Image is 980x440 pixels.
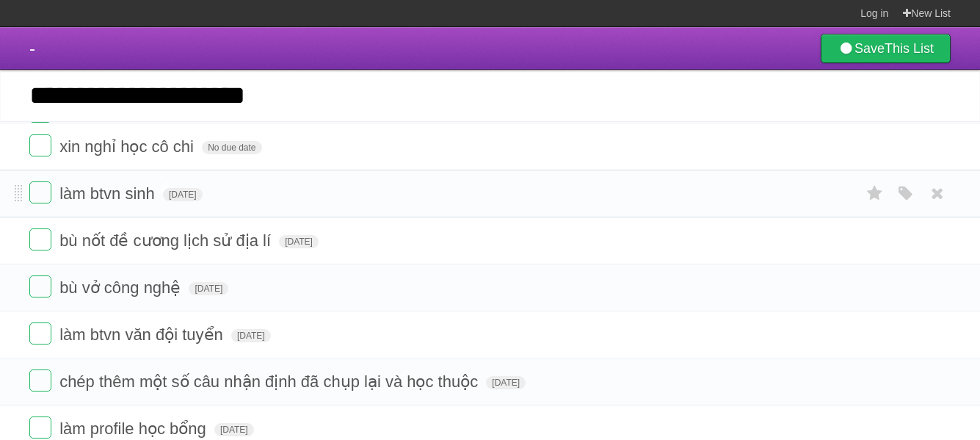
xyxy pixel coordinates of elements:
[861,181,889,206] label: Star task
[29,275,51,297] label: Done
[214,423,254,436] span: [DATE]
[59,137,197,156] span: xin nghỉ học cô chi
[29,181,51,203] label: Done
[189,282,228,295] span: [DATE]
[29,369,51,392] label: Done
[163,188,203,201] span: [DATE]
[29,228,51,250] label: Done
[231,329,271,342] span: [DATE]
[29,134,51,156] label: Done
[29,322,51,345] label: Done
[59,419,210,438] span: làm profile học bổng
[59,372,482,391] span: chép thêm một số câu nhận định đã chụp lại và học thuộc
[59,184,159,203] span: làm btvn sinh
[59,325,227,344] span: làm btvn văn đội tuyển
[29,416,51,439] label: Done
[885,41,934,56] b: This List
[29,122,51,144] label: Done
[59,278,184,297] span: bù vở công nghệ
[486,376,526,389] span: [DATE]
[202,141,261,154] span: No due date
[279,235,319,248] span: [DATE]
[29,38,35,58] span: -
[59,231,275,250] span: bù nốt đề cương lịch sử địa lí
[821,34,951,63] a: SaveThis List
